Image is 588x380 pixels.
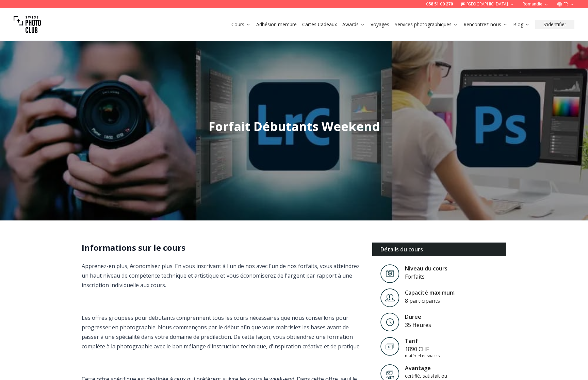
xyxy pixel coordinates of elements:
div: Capacité maximum [405,288,455,297]
div: Détails du cours [372,243,506,256]
img: Swiss photo club [14,11,41,38]
div: Tarif [405,337,440,345]
p: Les offres groupées pour débutants comprennent tous les cours nécessaires que nous conseillons po... [82,313,361,351]
a: Rencontrez-nous [463,21,508,28]
button: Services photographiques [392,20,461,29]
img: Level [380,264,399,283]
a: Cartes Cadeaux [302,21,337,28]
div: Avantage [405,364,463,372]
h2: Informations sur le cours [82,242,361,253]
p: Apprenez-en plus, économisez plus. En vous inscrivant à l'un de nos avec l'un de nos forfaits, vo... [82,261,361,290]
div: Forfaits [405,272,447,281]
a: Blog [513,21,530,28]
button: S'identifier [535,20,574,29]
img: Level [380,288,399,307]
a: Awards [342,21,365,28]
span: Forfait Débutants Weekend [209,118,380,135]
img: Tarif [380,337,399,356]
a: Voyages [371,21,389,28]
a: Services photographiques [395,21,458,28]
div: 8 participants [405,297,455,305]
a: 058 51 00 270 [426,1,453,7]
div: 1890 CHF [405,345,440,353]
button: Cartes Cadeaux [299,20,340,29]
img: Level [380,313,399,331]
div: Durée [405,313,431,321]
a: Cours [231,21,251,28]
div: 35 Heures [405,321,431,329]
button: Cours [229,20,254,29]
button: Awards [340,20,368,29]
a: Adhésion membre [256,21,297,28]
button: Blog [510,20,533,29]
button: Voyages [368,20,392,29]
button: Rencontrez-nous [461,20,510,29]
div: matériel et snacks [405,353,440,359]
button: Adhésion membre [254,20,299,29]
div: Niveau du cours [405,264,447,272]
